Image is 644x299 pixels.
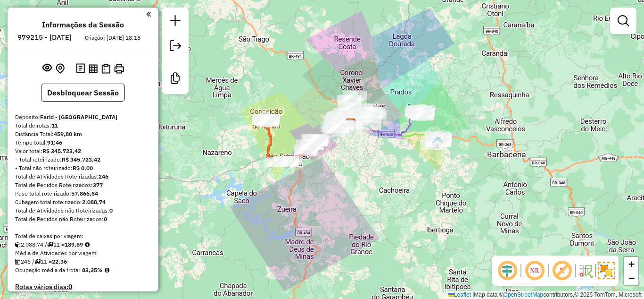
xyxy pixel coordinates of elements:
span: Ocultar NR [523,259,546,282]
strong: 91:46 [47,139,62,146]
strong: 0 [68,282,72,291]
button: Logs desbloquear sessão [74,61,87,76]
div: Tempo total: [15,138,151,147]
strong: R$ 345.723,42 [42,147,81,154]
div: Cubagem total roteirizado: [15,198,151,206]
span: Ocupação média da frota: [15,266,80,273]
strong: 459,80 km [54,130,82,137]
button: Imprimir Rotas [112,62,126,76]
a: Criar modelo [166,69,185,90]
div: Total de caixas por viagem: [15,232,151,240]
div: Total de Pedidos não Roteirizados: [15,215,151,223]
strong: 377 [93,181,103,188]
i: Meta Caixas/viagem: 1,00 Diferença: 188,89 [85,242,90,248]
a: OpenStreetMap [504,291,544,298]
button: Exibir sessão original [41,61,54,76]
span: − [628,272,635,284]
strong: Farid - [GEOGRAPHIC_DATA] [40,113,117,120]
span: + [628,258,635,270]
i: Total de rotas [47,242,53,248]
div: Total de rotas: [15,121,151,130]
a: Exportar sessão [166,36,185,58]
button: Desbloquear Sessão [41,84,125,102]
strong: 2.088,74 [82,198,106,205]
a: Nova sessão e pesquisa [166,11,185,33]
strong: 22,36 [52,258,67,265]
span: | [472,291,474,298]
i: Total de rotas [34,259,41,265]
button: Centralizar mapa no depósito ou ponto de apoio [54,61,66,76]
div: Valor total: [15,147,151,155]
h4: Informações da Sessão [42,20,124,29]
span: Exibir rótulo [551,259,573,282]
a: Zoom in [624,257,638,271]
div: Média de Atividades por viagem: [15,249,151,257]
strong: R$ 345.723,42 [62,156,100,163]
strong: 11 [51,122,58,129]
div: 246 / 11 = [15,257,151,266]
div: Distância Total: [15,130,151,138]
div: - Total não roteirizado: [15,164,151,172]
button: Visualizar Romaneio [99,62,112,76]
em: Média calculada utilizando a maior ocupação (%Peso ou %Cubagem) de cada rota da sessão. Rotas cro... [105,267,109,273]
h6: 979215 - [DATE] [17,33,72,42]
strong: 0 [109,207,113,214]
h4: Rotas vários dias: [15,283,151,291]
strong: R$ 0,00 [73,164,93,171]
div: Total de Atividades Roteirizadas: [15,172,151,181]
strong: 57.866,84 [71,190,98,197]
a: Clique aqui para minimizar o painel [146,9,151,19]
div: Map data © contributors,© 2025 TomTom, Microsoft [446,291,644,299]
span: Ocultar deslocamento [496,259,519,282]
div: 2.088,74 / 11 = [15,240,151,249]
div: Total de Atividades não Roteirizadas: [15,206,151,215]
div: Peso total roteirizado: [15,189,151,198]
strong: 83,35% [82,266,103,273]
div: Depósito: [15,113,151,121]
i: Cubagem total roteirizado [15,242,21,248]
div: Total de Pedidos Roteirizados: [15,181,151,189]
img: Farid - São João del Rei [345,118,357,130]
button: Visualizar relatório de Roteirização [87,62,99,75]
strong: 246 [99,173,108,180]
img: Exibir/Ocultar setores [598,262,615,279]
strong: 0 [104,215,107,222]
a: Leaflet [448,291,471,298]
strong: 189,89 [65,241,83,248]
i: Total de Atividades [15,259,21,265]
div: Criação: [DATE] 18:18 [81,34,144,42]
a: Exibir filtros [614,11,633,30]
img: Fluxo de ruas [578,263,593,278]
a: Zoom out [624,271,638,285]
img: Barroso [431,137,444,149]
div: - Total roteirizado: [15,155,151,164]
